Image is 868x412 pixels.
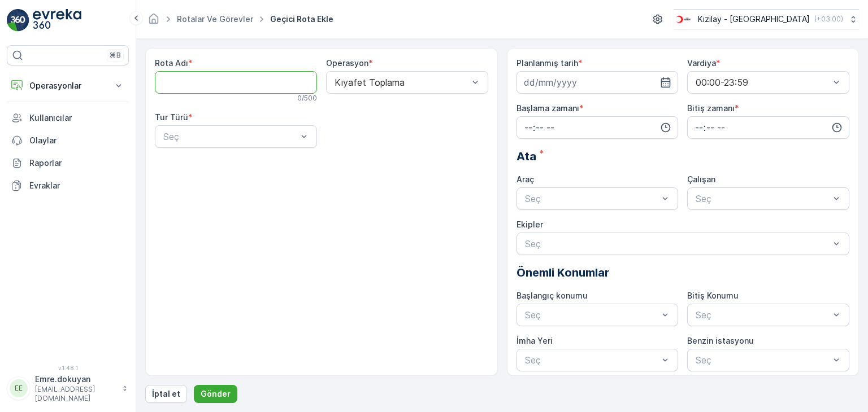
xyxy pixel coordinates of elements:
a: Ana Sayfa [147,17,160,27]
p: Seç [525,353,659,367]
img: k%C4%B1z%C4%B1lay_D5CCths_t1JZB0k.png [674,13,693,25]
label: Çalışan [687,174,715,184]
div: EE [10,379,28,397]
span: Ata [517,148,536,165]
span: v 1.48.1 [7,365,129,371]
p: Seç [525,237,830,251]
p: Seç [696,353,830,367]
label: Planlanmış tarih [517,58,578,68]
label: Rota Adı [155,58,188,68]
label: Ekipler [517,220,543,229]
button: EEEmre.dokuyan[EMAIL_ADDRESS][DOMAIN_NAME] [7,374,129,403]
a: Kullanıcılar [7,107,129,129]
button: İptal et [145,385,187,403]
p: Olaylar [29,135,124,146]
button: Gönder [194,385,237,403]
p: [EMAIL_ADDRESS][DOMAIN_NAME] [35,385,116,403]
p: Raporlar [29,157,124,169]
p: Seç [163,130,297,143]
p: ⌘B [110,51,121,60]
p: Seç [525,192,659,205]
label: Başlangıç konumu [517,291,588,300]
label: İmha Yeri [517,336,553,345]
p: ( +03:00 ) [814,15,843,24]
label: Benzin istasyonu [687,336,754,345]
p: Seç [696,308,830,322]
p: 0 / 500 [297,94,317,103]
label: Araç [517,174,534,184]
img: logo_light-DOdMpM7g.png [33,9,81,32]
p: Önemli Konumlar [517,264,850,281]
label: Tur Türü [155,112,188,122]
label: Vardiya [687,58,716,68]
p: Evraklar [29,180,124,191]
p: Operasyonlar [29,80,106,91]
button: Kızılay - [GEOGRAPHIC_DATA](+03:00) [674,9,859,29]
p: Gönder [201,388,231,400]
a: Evraklar [7,174,129,197]
label: Operasyon [326,58,368,68]
a: Rotalar ve Görevler [177,14,253,24]
img: logo [7,9,29,32]
p: İptal et [152,388,180,400]
button: Operasyonlar [7,74,129,97]
p: Seç [696,192,830,205]
label: Bitiş zamanı [687,103,735,113]
p: Kullanıcılar [29,112,124,124]
p: Emre.dokuyan [35,374,116,385]
a: Olaylar [7,129,129,152]
label: Başlama zamanı [517,103,579,113]
p: Kızılay - [GEOGRAPHIC_DATA] [698,14,810,25]
a: Raporlar [7,152,129,174]
span: Geçici Rota Ekle [268,14,336,25]
label: Bitiş Konumu [687,291,739,300]
p: Seç [525,308,659,322]
input: dd/mm/yyyy [517,71,679,94]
